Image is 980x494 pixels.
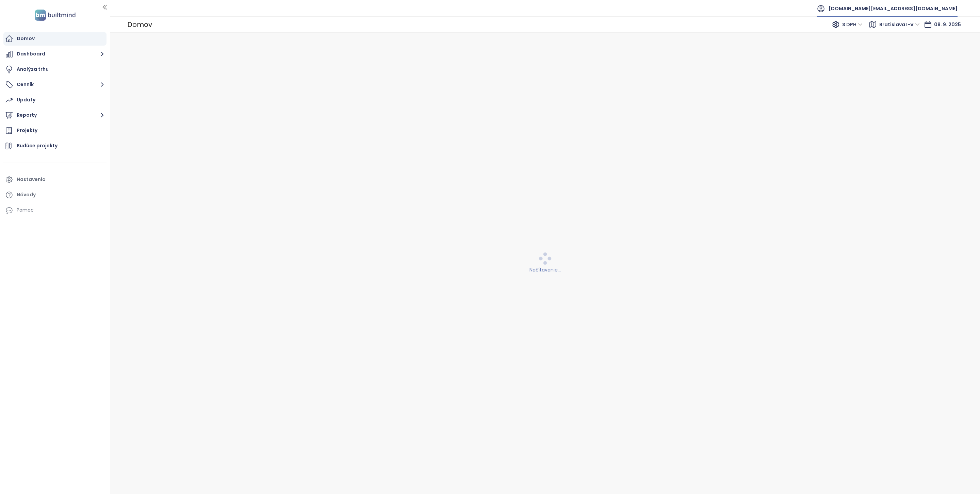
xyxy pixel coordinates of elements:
a: Nastavenia [3,173,107,186]
button: Cenník [3,78,107,92]
span: [DOMAIN_NAME][EMAIL_ADDRESS][DOMAIN_NAME] [829,0,958,17]
div: Updaty [17,96,35,104]
div: Domov [17,34,35,43]
a: Návody [3,188,107,202]
div: Pomoc [3,203,107,217]
a: Budúce projekty [3,139,107,153]
a: Projekty [3,124,107,137]
span: 08. 9. 2025 [934,21,961,28]
a: Domov [3,32,107,46]
span: Bratislava I-V [879,19,920,30]
div: Projekty [17,126,37,135]
a: Updaty [3,93,107,107]
div: Načítavanie... [115,266,976,274]
a: Analýza trhu [3,63,107,76]
div: Nastavenia [17,175,46,184]
button: Reporty [3,109,107,122]
div: Pomoc [17,206,34,214]
div: Budúce projekty [17,142,58,150]
button: Dashboard [3,47,107,61]
div: Analýza trhu [17,65,49,73]
img: logo [33,8,78,22]
div: Návody [17,191,36,199]
span: S DPH [842,19,863,30]
div: Domov [127,18,152,31]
